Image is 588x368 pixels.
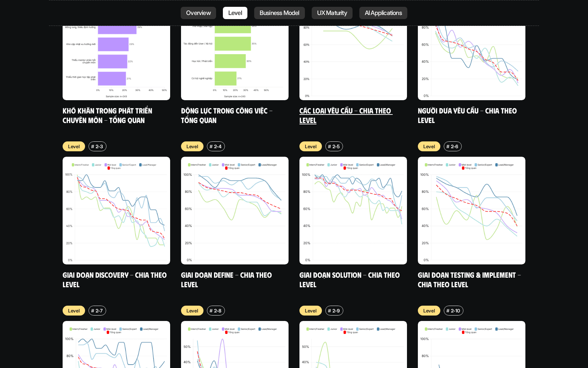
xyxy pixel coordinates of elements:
[186,307,198,314] p: Level
[260,10,299,16] p: Business Model
[305,143,316,150] p: Level
[423,307,435,314] p: Level
[63,106,154,124] a: Khó khăn trong phát triển chuyên môn - Tổng quan
[96,307,103,314] p: 2-7
[332,143,340,150] p: 2-5
[214,307,222,314] p: 2-8
[359,7,407,19] a: AI Applications
[228,10,242,16] p: Level
[312,7,353,19] a: UX Maturity
[63,270,168,289] a: Giai đoạn Discovery - Chia theo Level
[181,270,274,289] a: Giai đoạn Define - Chia theo Level
[91,308,94,313] h6: #
[418,270,523,289] a: Giai đoạn Testing & Implement - Chia theo Level
[299,270,402,289] a: Giai đoạn Solution - Chia theo Level
[365,10,402,16] p: AI Applications
[181,7,216,19] a: Overview
[299,106,393,124] a: Các loại yêu cầu - Chia theo level
[214,143,222,150] p: 2-4
[446,308,450,313] h6: #
[446,144,450,149] h6: #
[181,106,274,124] a: Động lực trong công việc - Tổng quan
[451,307,460,314] p: 2-10
[96,143,103,150] p: 2-3
[317,10,347,16] p: UX Maturity
[423,143,435,150] p: Level
[328,144,331,149] h6: #
[186,10,211,16] p: Overview
[305,307,316,314] p: Level
[91,144,94,149] h6: #
[210,308,213,313] h6: #
[210,144,213,149] h6: #
[418,106,519,124] a: Người đưa yêu cầu - Chia theo Level
[223,7,247,19] a: Level
[328,308,331,313] h6: #
[254,7,305,19] a: Business Model
[68,307,80,314] p: Level
[68,143,80,150] p: Level
[451,143,458,150] p: 2-6
[332,307,340,314] p: 2-9
[186,143,198,150] p: Level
